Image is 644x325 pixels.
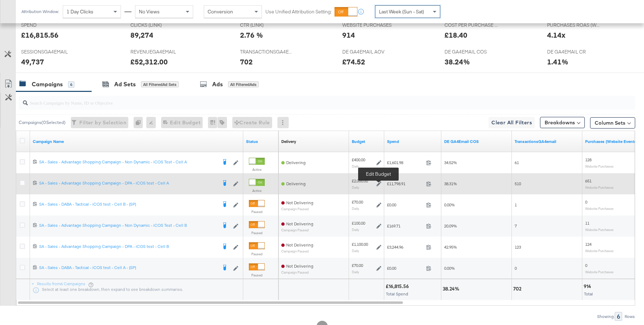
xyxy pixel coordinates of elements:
div: All Filtered Ad Sets [141,81,179,88]
div: 702 [513,286,523,292]
span: Clear All Filters [491,118,532,127]
span: 1 [515,202,517,207]
a: DE NET COS GA4Email [444,139,509,144]
sub: Daily [352,164,359,168]
button: Breakdowns [540,117,585,128]
div: £70.00 [352,199,363,205]
label: Paused [249,252,265,256]
a: SA - Sales - Advantage Shopping Campaign - DPA - iCOS test - Cell A [39,180,217,187]
div: £74.52 [342,57,365,67]
span: Not Delivering [286,263,313,269]
div: 49,737 [21,57,44,67]
a: The total amount spent to date. [387,139,438,144]
span: £169.71 [387,223,423,229]
span: 38.31% [444,181,457,186]
div: SA - Sales - Advantage Shopping Campaign - Non Dynamic - iCOS Test - Cell A [39,159,217,165]
span: £3,244.96 [387,244,423,250]
div: 2.76 % [240,30,263,40]
label: Paused [249,210,265,214]
a: SA - Sales - Advantage Shopping Campaign - Non Dynamic - iCOS Test - Cell B [39,223,217,230]
div: Attribution Window: [21,9,59,14]
div: All Filtered Ads [228,81,259,88]
sub: Website Purchases [585,185,614,189]
div: 89,274 [130,30,153,40]
span: £1,601.98 [387,160,423,165]
div: Delivery [281,139,296,144]
div: 1.41% [547,57,568,67]
div: Campaigns [32,80,63,88]
div: Showing: [597,314,615,319]
span: Delivering [286,160,306,165]
sub: Campaign Paused [281,228,313,232]
input: Search Campaigns by Name, ID or Objective [28,93,579,107]
div: Campaigns ( 0 Selected) [19,119,66,126]
span: £0.00 [387,202,423,207]
div: £16,815.56 [386,283,411,290]
span: 0.00% [444,265,455,271]
a: SA - Sales - DABA - Tactical - iCOS test - Cell A - (SP) [39,265,217,272]
sub: Website Purchases [585,270,614,274]
div: 6 [68,81,74,88]
div: 702 [240,57,253,67]
span: Conversion [208,8,233,15]
span: Last Week (Sun - Sat) [379,8,424,15]
a: SA - Sales - DABA - Tactical - iCOS test - Cell B - (SP) [39,201,217,208]
sub: Campaign Paused [281,207,313,211]
span: 61 [515,160,519,165]
span: DE GA4EMAIL COS [444,49,497,55]
div: Ad Sets [114,80,136,88]
a: Shows the current state of your Ad Campaign. [246,139,276,144]
sub: Website Purchases [585,206,614,211]
div: SA - Sales - Advantage Shopping Campaign - DPA - iCOS test - Cell A [39,180,217,186]
span: TRANSACTIONSGA4EMAIL [240,49,293,55]
div: £400.00 [352,157,365,163]
span: 42.95% [444,244,457,250]
sub: Website Purchases [585,249,614,253]
sub: Campaign Paused [281,270,313,274]
label: Paused [249,273,265,277]
a: Transactions - The total number of transactions [515,139,579,144]
div: 914 [342,30,355,40]
span: COST PER PURCHASE (WEBSITE EVENTS) [444,22,497,29]
span: DE GA4EMAIL CR [547,49,600,55]
span: 651 [585,178,591,183]
div: 38.24% [443,286,461,292]
label: Active [249,188,265,193]
a: Reflects the ability of your Ad Campaign to achieve delivery based on ad states, schedule and bud... [281,139,296,144]
label: Use Unified Attribution Setting: [265,8,332,15]
span: 20.09% [444,223,457,229]
span: Not Delivering [286,221,313,226]
a: SA - Sales - Advantage Shopping Campaign - DPA - iCOS test - Cell B [39,244,217,251]
span: 7 [515,223,517,229]
div: 6 [615,312,622,321]
div: £1,100.00 [352,242,368,247]
div: £52,312.00 [130,57,168,67]
div: Ads [212,80,223,88]
span: 124 [585,242,591,247]
div: SA - Sales - DABA - Tactical - iCOS test - Cell A - (SP) [39,265,217,270]
span: 1 Day Clicks [67,8,93,15]
span: Not Delivering [286,200,313,205]
a: SA - Sales - Advantage Shopping Campaign - Non Dynamic - iCOS Test - Cell A [39,159,217,166]
span: WEBSITE PURCHASES [342,22,395,29]
button: Column Sets [590,117,635,129]
span: CTR (LINK) [240,22,293,29]
span: Delivering [286,181,306,186]
span: 0.00% [444,202,455,207]
sub: Daily [352,270,359,274]
span: £11,798.91 [387,181,423,186]
sub: Daily [352,185,359,189]
span: No Views [139,8,160,15]
div: £16,815.56 [21,30,59,40]
span: 0 [585,263,587,268]
span: 34.52% [444,160,457,165]
sub: Campaign Paused [281,249,313,253]
span: DE GA4EMAIL AOV [342,49,395,55]
label: Active [249,167,265,172]
div: £2,000.00 [352,178,368,184]
div: £18.40 [444,30,467,40]
div: 914 [584,283,593,290]
div: SA - Sales - Advantage Shopping Campaign - Non Dynamic - iCOS Test - Cell B [39,223,217,228]
span: 128 [585,157,591,162]
sub: Website Purchases [585,227,614,232]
